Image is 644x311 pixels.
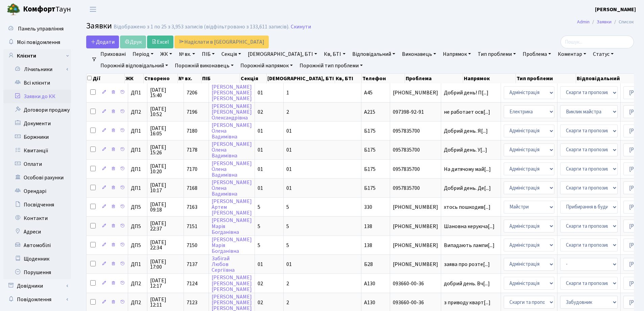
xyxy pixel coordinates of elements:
[150,145,181,155] span: [DATE] 15:26
[258,280,263,287] span: 02
[8,63,71,76] a: Лічильники
[212,121,252,140] a: [PERSON_NAME]ОленаВадимівна
[612,18,634,26] li: Список
[131,109,144,115] span: ДП2
[131,166,144,172] span: ДП1
[258,127,263,135] span: 01
[187,184,197,192] span: 7168
[245,48,320,60] a: [DEMOGRAPHIC_DATA], БТІ
[18,25,64,32] span: Панель управління
[150,202,181,213] span: [DATE] 09:18
[597,18,612,25] a: Заявки
[393,300,438,305] span: 093660-00-36
[150,87,181,98] span: [DATE] 15:40
[172,60,236,71] a: Порожній виконавець
[212,160,252,179] a: [PERSON_NAME]ОленаВадимівна
[350,48,398,60] a: Відповідальний
[576,74,637,83] th: Відповідальний
[212,140,252,159] a: [PERSON_NAME]ОленаВадимівна
[91,38,115,46] span: Додати
[212,217,252,236] a: [PERSON_NAME]МаріяБогданівна
[131,300,144,305] span: ДП2
[335,74,362,83] th: Кв, БТІ
[286,280,289,287] span: 2
[3,49,71,63] a: Клієнти
[364,242,372,249] span: 138
[258,146,263,154] span: 01
[286,127,292,135] span: 01
[258,165,263,173] span: 01
[577,18,590,25] a: Admin
[444,203,491,211] span: хтось пошкодив[...]
[475,48,519,60] a: Тип проблеми
[150,106,181,117] span: [DATE] 10:52
[258,203,260,211] span: 5
[3,90,71,103] a: Заявки до КК
[3,117,71,130] a: Документи
[238,60,295,71] a: Порожній напрямок
[150,163,181,174] span: [DATE] 10:20
[150,126,181,136] span: [DATE] 16:05
[258,89,263,96] span: 01
[86,36,119,48] a: Додати
[178,74,201,83] th: № вх.
[219,48,244,60] a: Секція
[393,147,438,153] span: 0957835700
[187,299,197,306] span: 7123
[258,108,263,116] span: 02
[444,146,487,154] span: Добрий день. У[...]
[258,184,263,192] span: 01
[393,243,438,248] span: [PHONE_NUMBER]
[150,240,181,250] span: [DATE] 22:34
[212,198,252,217] a: [PERSON_NAME]Артем[PERSON_NAME]
[286,223,289,230] span: 5
[3,252,71,266] a: Щоденник
[187,108,197,116] span: 7196
[444,184,491,192] span: Добрий день. Де[...]
[212,83,252,102] a: [PERSON_NAME][PERSON_NAME][PERSON_NAME]
[86,20,112,32] span: Заявки
[393,281,438,286] span: 093660-00-36
[286,146,292,154] span: 01
[444,261,490,268] span: заява про розте[...]
[286,203,289,211] span: 5
[364,280,375,287] span: А130
[286,299,289,306] span: 2
[555,48,589,60] a: Коментар
[187,89,197,96] span: 7206
[187,165,197,173] span: 7170
[3,103,71,117] a: Договори продажу
[131,281,144,286] span: ДП2
[267,74,335,83] th: [DEMOGRAPHIC_DATA], БТІ
[176,48,198,60] a: № вх.
[201,74,240,83] th: ПІБ
[444,165,491,173] span: На дитячому май[...]
[258,299,263,306] span: 02
[98,60,171,71] a: Порожній відповідальний
[187,280,197,287] span: 7124
[321,48,348,60] a: Кв, БТІ
[98,48,128,60] a: Приховані
[131,243,144,248] span: ДП5
[3,144,71,157] a: Квитанції
[23,4,71,15] span: Таун
[516,74,576,83] th: Тип проблеми
[393,262,438,267] span: [PHONE_NUMBER]
[520,48,554,60] a: Проблема
[286,89,289,96] span: 1
[150,221,181,231] span: [DATE] 22:37
[150,278,181,289] span: [DATE] 12:17
[131,147,144,153] span: ДП1
[3,293,71,306] a: Повідомлення
[131,128,144,134] span: ДП1
[440,48,474,60] a: Напрямок
[444,108,490,116] span: не работает осв[...]
[444,242,495,249] span: Випадають лампи[...]
[364,146,376,154] span: Б175
[364,127,376,135] span: Б175
[131,204,144,210] span: ДП5
[405,74,463,83] th: Проблема
[147,36,173,48] a: Excel
[7,3,20,16] img: logo.png
[567,15,644,29] nav: breadcrumb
